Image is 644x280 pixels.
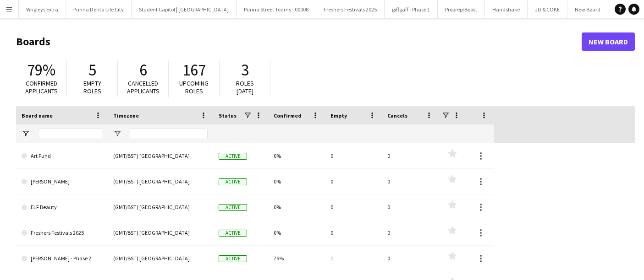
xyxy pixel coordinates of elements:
span: Empty [330,112,347,119]
a: [PERSON_NAME] [22,169,102,194]
span: Upcoming roles [179,79,209,95]
button: Art Fund [608,0,644,18]
div: 0% [268,169,325,194]
div: (GMT/BST) [GEOGRAPHIC_DATA] [108,220,213,245]
a: Art Fund [22,143,102,169]
div: (GMT/BST) [GEOGRAPHIC_DATA] [108,143,213,168]
div: 0 [382,194,439,220]
div: 0 [382,246,439,271]
div: (GMT/BST) [GEOGRAPHIC_DATA] [108,169,213,194]
span: Active [219,230,247,237]
span: Roles [DATE] [236,79,254,95]
button: Purina Street Teams - 00008 [237,0,316,18]
span: 167 [182,60,206,80]
input: Timezone Filter Input [130,128,208,139]
button: Purina Denta Life City [66,0,132,18]
span: 3 [241,60,249,80]
div: (GMT/BST) [GEOGRAPHIC_DATA] [108,194,213,220]
div: 0% [268,143,325,168]
input: Board name Filter Input [38,128,102,139]
span: Status [219,112,237,119]
button: Proprep/Boost [438,0,485,18]
div: 75% [268,246,325,271]
button: New Board [567,0,608,18]
div: 0 [325,143,382,168]
button: Wrigleys Extra [19,0,66,18]
div: 0 [382,169,439,194]
span: Active [219,255,247,262]
span: Active [219,153,247,160]
span: Empty roles [83,79,101,95]
button: Student Capitol | [GEOGRAPHIC_DATA] [132,0,237,18]
div: 0 [325,169,382,194]
button: Handshake [485,0,528,18]
div: 0 [382,220,439,245]
span: Board name [22,112,53,119]
a: [PERSON_NAME] - Phase 2 [22,246,102,271]
span: Timezone [113,112,139,119]
div: 0 [325,194,382,220]
button: JD & COKE [528,0,567,18]
button: Freshers Festivals 2025 [316,0,385,18]
button: Open Filter Menu [22,129,30,138]
h1: Boards [16,35,582,48]
span: Active [219,204,247,211]
button: Open Filter Menu [113,129,121,138]
span: 5 [88,60,96,80]
div: 0% [268,194,325,220]
div: 1 [325,246,382,271]
button: giffgaff - Phase 1 [385,0,438,18]
span: Confirmed [274,112,302,119]
div: 0 [325,220,382,245]
span: Cancelled applicants [127,79,160,95]
a: ELF Beauty [22,194,102,220]
a: Freshers Festivals 2025 [22,220,102,246]
div: (GMT/BST) [GEOGRAPHIC_DATA] [108,246,213,271]
a: New Board [582,32,635,51]
span: 79% [27,60,55,80]
span: Confirmed applicants [25,79,58,95]
span: Cancels [387,112,407,119]
div: 0% [268,220,325,245]
span: 6 [139,60,147,80]
span: Active [219,178,247,185]
div: 0 [382,143,439,168]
